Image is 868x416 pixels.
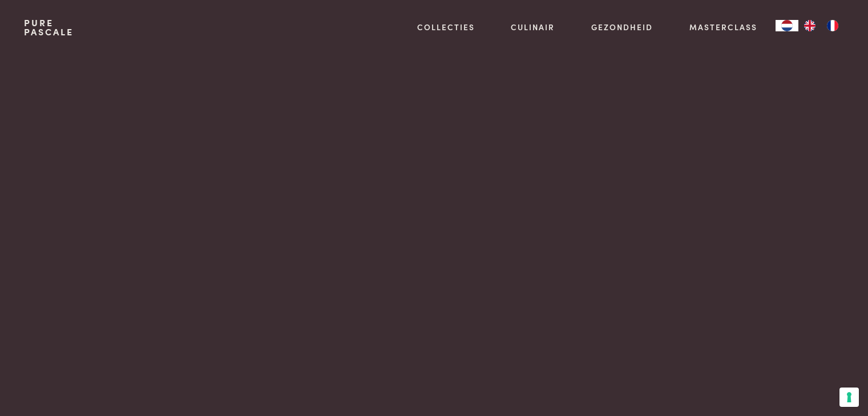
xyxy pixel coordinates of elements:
a: Masterclass [689,21,757,33]
a: Culinair [511,21,555,33]
div: Language [776,20,798,31]
button: Uw voorkeuren voor toestemming voor trackingtechnologieën [839,388,859,407]
a: Collecties [417,21,475,33]
a: Gezondheid [591,21,653,33]
aside: Language selected: Nederlands [776,20,844,31]
ul: Language list [798,20,844,31]
a: EN [798,20,821,31]
a: NL [776,20,798,31]
a: PurePascale [24,18,74,36]
a: FR [821,20,844,31]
